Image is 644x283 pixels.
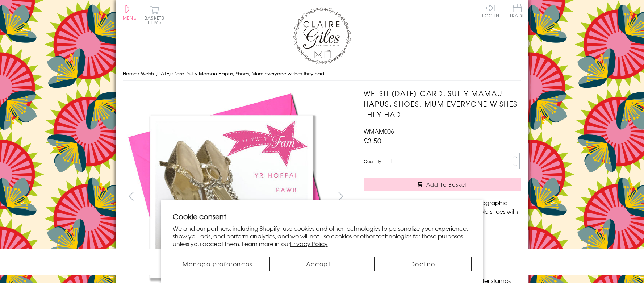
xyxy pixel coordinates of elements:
[123,66,521,81] nav: breadcrumbs
[374,257,472,271] button: Decline
[333,188,349,204] button: next
[172,257,262,271] button: Manage preferences
[123,5,137,20] button: Menu
[482,4,499,18] a: Log In
[123,70,137,77] a: Home
[510,4,525,18] span: Trade
[173,225,472,247] p: We and our partners, including Shopify, use cookies and other technologies to personalize your ex...
[510,4,525,19] a: Trade
[183,259,252,268] span: Manage preferences
[364,198,521,224] p: Everyone wants a Mum like yours. This photographic card has an image of a beautiful pair of gold ...
[148,14,164,25] span: 0 items
[426,181,468,188] span: Add to Basket
[145,6,164,24] button: Basket0 items
[138,70,139,77] span: ›
[290,239,328,248] a: Privacy Policy
[141,70,324,77] span: Welsh [DATE] Card, Sul y Mamau Hapus, Shoes, Mum everyone wishes they had
[293,7,351,64] img: Claire Giles Greetings Cards
[123,14,137,21] span: Menu
[364,88,521,119] h1: Welsh [DATE] Card, Sul y Mamau Hapus, Shoes, Mum everyone wishes they had
[364,158,381,165] label: Quantity
[364,127,394,136] span: WMAM006
[269,257,367,271] button: Accept
[123,188,139,204] button: prev
[364,136,381,146] span: £3.50
[364,178,521,191] button: Add to Basket
[173,211,472,221] h2: Cookie consent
